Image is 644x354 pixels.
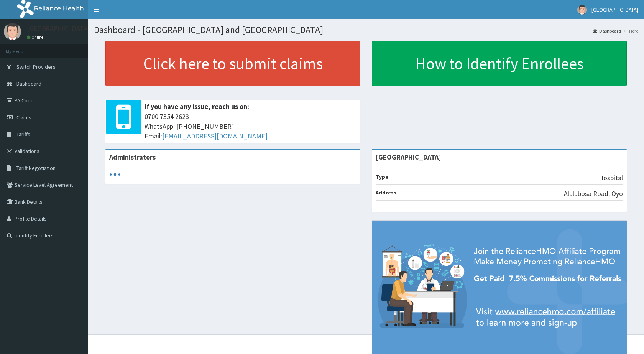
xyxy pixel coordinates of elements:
[577,5,587,15] img: User Image
[16,165,56,171] span: Tariff Negotiation
[94,25,638,35] h1: Dashboard - [GEOGRAPHIC_DATA] and [GEOGRAPHIC_DATA]
[27,25,90,32] p: [GEOGRAPHIC_DATA]
[599,173,623,183] p: Hospital
[372,41,627,86] a: How to Identify Enrollees
[376,153,441,161] strong: [GEOGRAPHIC_DATA]
[27,35,45,40] a: Online
[105,41,360,86] a: Click here to submit claims
[162,132,268,140] a: [EMAIL_ADDRESS][DOMAIN_NAME]
[109,153,156,161] b: Administrators
[622,28,638,34] li: Here
[593,28,621,34] a: Dashboard
[16,131,30,138] span: Tariffs
[16,63,56,70] span: Switch Providers
[591,6,638,13] span: [GEOGRAPHIC_DATA]
[564,189,623,199] p: Alalubosa Road, Oyo
[376,173,388,180] b: Type
[16,80,41,87] span: Dashboard
[145,102,249,111] b: If you have any issue, reach us on:
[16,114,31,121] span: Claims
[4,23,21,40] img: User Image
[145,112,356,141] span: 0700 7354 2623 WhatsApp: [PHONE_NUMBER] Email:
[109,169,121,180] svg: audio-loading
[376,189,396,196] b: Address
